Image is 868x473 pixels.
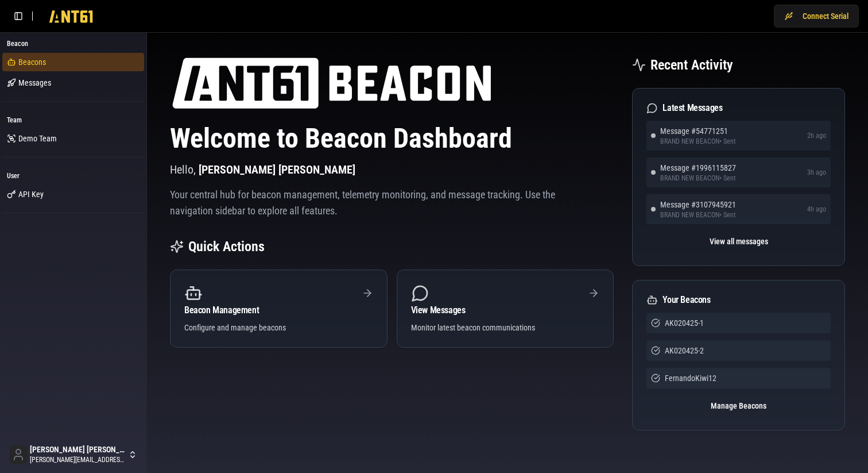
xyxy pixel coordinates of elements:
h2: Recent Activity [650,56,733,74]
a: Demo Team [2,129,144,148]
span: FernandoKiwi12 [665,372,716,384]
a: API Key [2,185,144,203]
div: Beacon [2,34,144,53]
div: Your Beacons [646,294,831,306]
h2: Quick Actions [188,237,265,256]
span: Message # 54771251 [660,125,736,137]
span: Message # 3107945921 [660,199,736,210]
span: API Key [18,189,44,200]
button: Manage Beacons [646,395,831,416]
div: Latest Messages [646,102,831,114]
div: Team [2,111,144,129]
button: View all messages [646,231,831,252]
span: AK020425-2 [665,345,704,356]
span: BRAND NEW BEACON • Sent [660,174,736,183]
span: 4h ago [807,205,826,214]
span: BRAND NEW BEACON • Sent [660,210,736,220]
div: View Messages [411,306,600,315]
div: User [2,167,144,185]
div: Monitor latest beacon communications [411,322,600,333]
div: Configure and manage beacons [184,322,373,333]
img: ANT61 logo [170,56,493,111]
button: [PERSON_NAME] [PERSON_NAME][PERSON_NAME][EMAIL_ADDRESS][DOMAIN_NAME] [5,441,142,468]
span: Message # 1996115827 [660,162,736,174]
p: Your central hub for beacon management, telemetry monitoring, and message tracking. Use the navig... [170,187,556,219]
span: Beacons [18,56,46,68]
button: Connect Serial [774,5,859,28]
span: Messages [18,77,51,89]
h1: Welcome to Beacon Dashboard [170,125,614,152]
a: Beacons [2,53,144,71]
span: [PERSON_NAME][EMAIL_ADDRESS][DOMAIN_NAME] [30,455,126,464]
span: 3h ago [807,168,826,177]
a: Messages [2,74,144,92]
span: 2h ago [807,131,826,140]
span: [PERSON_NAME] [PERSON_NAME] [30,445,126,455]
p: Hello, [170,161,614,178]
span: Demo Team [18,133,57,144]
span: BRAND NEW BEACON • Sent [660,137,736,146]
span: [PERSON_NAME] [PERSON_NAME] [199,163,355,176]
span: AK020425-1 [665,317,704,329]
div: Beacon Management [184,306,373,315]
